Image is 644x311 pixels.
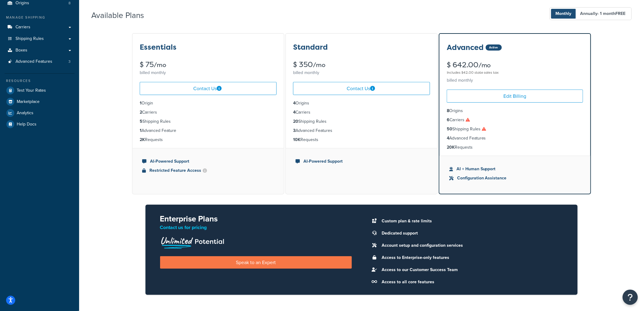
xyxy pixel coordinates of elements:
a: Advanced Features 3 [5,56,75,67]
li: Shipping Rules [140,118,277,125]
strong: 2K [140,136,145,143]
li: AI + Human Support [449,166,581,172]
li: Custom plan & rate limits [379,217,563,225]
span: Origins [16,1,29,6]
li: Carriers [447,117,583,123]
a: Edit Billing [447,90,583,103]
li: Dedicated support [379,229,563,238]
h2: Enterprise Plans [160,214,352,223]
a: Contact Us [140,82,277,95]
div: billed monthly [140,69,277,77]
a: Shipping Rules [5,33,75,44]
a: Boxes [5,45,75,56]
li: Origins [447,108,583,114]
a: Help Docs [5,119,75,130]
span: Marketplace [17,99,40,104]
strong: 2 [140,109,142,115]
button: Monthly Annually- 1 monthFREE [550,7,632,20]
li: Shipping Rules [447,126,583,133]
div: $ 75 [140,61,277,69]
div: $ 642.00 [447,61,583,76]
strong: 5 [140,118,142,125]
li: AI-Powered Support [142,158,274,165]
li: Access to Enterprise-only features [379,253,563,262]
strong: 20K [447,144,455,150]
a: Test Your Rates [5,85,75,96]
li: AI-Powered Support [296,158,428,165]
strong: 20 [293,118,298,125]
div: billed monthly [293,69,430,77]
li: Origin [140,100,277,107]
a: Contact Us [293,82,430,95]
span: Test Your Rates [17,88,46,93]
p: Contact us for pricing [160,223,352,232]
li: Access to our Customer Success Team [379,266,563,274]
li: Requests [447,144,583,151]
b: FREE [616,10,626,17]
strong: 50 [447,126,452,132]
li: Carriers [140,109,277,116]
strong: 3 [293,127,296,134]
a: Marketplace [5,96,75,107]
strong: 4 [447,135,449,141]
a: Analytics [5,108,75,118]
h3: Standard [293,43,328,51]
li: Advanced Features [293,127,430,134]
span: - 1 month [598,10,626,17]
button: Open Resource Center [623,290,638,305]
li: Requests [293,136,430,143]
strong: 1 [140,100,142,106]
a: Speak to an Expert [160,256,352,269]
strong: 10K [293,136,300,143]
li: Advanced Features [5,56,75,67]
span: Monthly [551,9,576,19]
img: Unlimited Potential [160,235,225,249]
a: Carriers [5,22,75,33]
li: Requests [140,136,277,143]
li: Carriers [293,109,430,116]
div: $ 350 [293,61,430,69]
div: Includes $42.00 state sales tax [447,69,583,76]
div: Resources [5,78,75,83]
li: Origins [293,100,430,107]
span: Carriers [16,25,30,30]
span: 3 [68,59,71,64]
strong: 4 [293,100,296,106]
h3: Essentials [140,43,177,51]
span: Advanced Features [16,59,52,64]
span: Analytics [17,111,33,116]
strong: 4 [293,109,296,115]
span: Help Docs [17,122,37,127]
li: Restricted Feature Access [142,167,274,174]
strong: 6 [447,117,450,123]
li: Account setup and configuration services [379,241,563,250]
h3: Advanced [447,44,484,51]
div: billed monthly [447,76,583,85]
li: Access to all core features [379,278,563,286]
small: /mo [154,61,166,69]
li: Configuration Assistance [449,175,581,182]
small: /mo [313,61,325,69]
div: Manage Shipping [5,15,75,20]
span: Annually [576,9,630,19]
span: Boxes [16,48,27,53]
strong: 1 [140,127,142,134]
span: Shipping Rules [16,36,44,41]
strong: 8 [447,108,449,114]
li: Shipping Rules [293,118,430,125]
span: 8 [68,1,71,6]
h2: Available Plans [91,11,153,20]
div: Active [486,44,502,51]
li: Advanced Feature [140,127,277,134]
small: /mo [478,61,491,69]
li: Advanced Features [447,135,583,142]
